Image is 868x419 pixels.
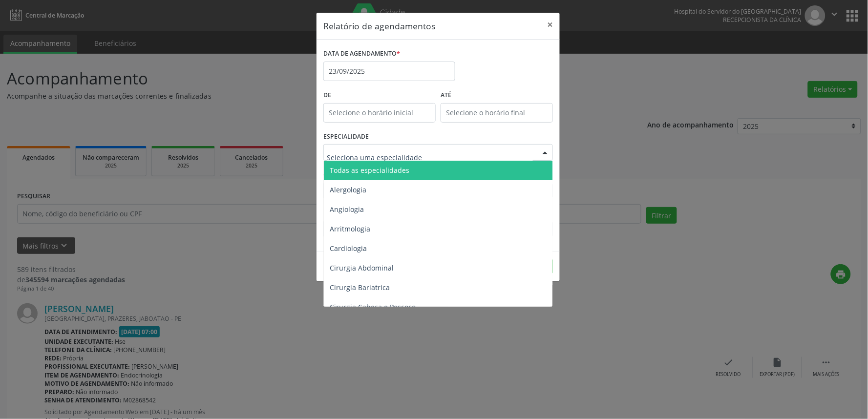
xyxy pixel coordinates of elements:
label: De [323,88,436,103]
label: ESPECIALIDADE [323,129,369,145]
span: Angiologia [330,205,364,214]
label: ATÉ [441,88,553,103]
span: Todas as especialidades [330,166,409,175]
button: Close [540,13,560,37]
span: Cardiologia [330,244,367,253]
label: DATA DE AGENDAMENTO [323,46,400,62]
input: Selecione o horário inicial [323,103,436,123]
input: Selecione o horário final [441,103,553,123]
input: Seleciona uma especialidade [327,147,533,167]
span: Cirurgia Cabeça e Pescoço [330,302,416,312]
span: Cirurgia Abdominal [330,263,394,272]
input: Selecione uma data ou intervalo [323,62,455,81]
span: Cirurgia Bariatrica [330,283,390,292]
h5: Relatório de agendamentos [323,20,435,32]
span: Alergologia [330,185,366,194]
span: Arritmologia [330,224,370,233]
